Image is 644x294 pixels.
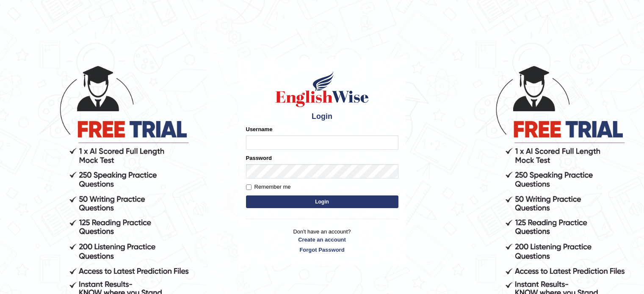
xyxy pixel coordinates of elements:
label: Username [246,125,273,133]
button: Login [246,195,398,208]
img: Logo of English Wise sign in for intelligent practice with AI [274,70,370,108]
label: Remember me [246,183,291,191]
h4: Login [246,113,398,121]
a: Create an account [246,236,398,244]
label: Password [246,154,272,162]
input: Remember me [246,184,252,190]
a: Forgot Password [246,246,398,254]
p: Don't have an account? [246,228,398,254]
